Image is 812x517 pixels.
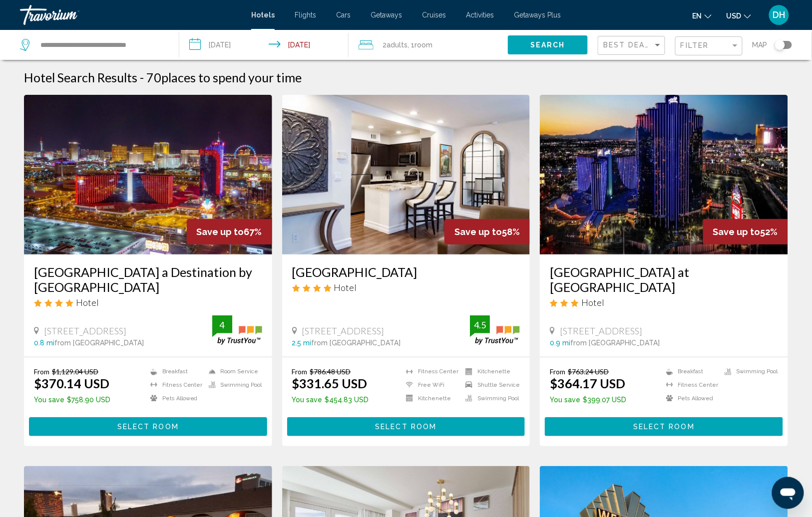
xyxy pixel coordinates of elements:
div: 67% [187,219,272,245]
span: 2 [383,38,407,52]
span: Save up to [713,227,761,237]
span: from [GEOGRAPHIC_DATA] [312,339,401,347]
span: Select Room [375,423,436,431]
span: [STREET_ADDRESS] [44,325,126,336]
li: Kitchenette [460,367,520,376]
h2: 70 [146,70,302,85]
span: From [292,367,308,376]
iframe: Button to launch messaging window [772,477,804,509]
span: 0.9 mi [550,339,570,347]
span: 2.5 mi [292,339,312,347]
li: Pets Allowed [661,394,720,403]
del: $763.24 USD [568,367,609,376]
div: 4 [212,319,232,331]
button: User Menu [766,4,792,25]
li: Breakfast [661,367,720,376]
span: from [GEOGRAPHIC_DATA] [570,339,660,347]
a: Flights [295,11,316,19]
li: Swimming Pool [720,367,778,376]
span: From [34,367,49,376]
div: 52% [703,219,788,245]
span: [STREET_ADDRESS] [560,325,642,336]
button: Check-in date: Aug 5, 2026 Check-out date: Aug 9, 2026 [179,30,349,60]
a: Cars [336,11,351,19]
div: 4 star Hotel [292,282,520,293]
p: $758.90 USD [34,396,110,404]
mat-select: Sort by [603,41,662,50]
li: Free WiFi [401,381,460,389]
span: You save [550,396,580,404]
li: Fitness Center [661,381,720,389]
span: Hotel [581,297,604,308]
span: [STREET_ADDRESS] [302,325,385,336]
button: Search [508,35,588,54]
span: From [550,367,565,376]
a: [GEOGRAPHIC_DATA] [292,264,520,279]
button: Change language [693,8,712,23]
span: You save [34,396,64,404]
span: Filter [681,41,709,49]
li: Fitness Center [145,381,204,389]
li: Breakfast [145,367,204,376]
ins: $331.65 USD [292,376,368,391]
span: Adults [387,41,407,49]
button: Travelers: 2 adults, 0 children [349,30,508,60]
li: Fitness Center [401,367,460,376]
span: Save up to [197,227,244,237]
span: Select Room [633,423,695,431]
span: from [GEOGRAPHIC_DATA] [54,339,144,347]
span: DH [773,10,786,20]
a: Select Room [29,420,267,431]
a: Select Room [545,420,783,431]
button: Select Room [287,417,525,436]
a: Travorium [20,5,241,25]
span: Save up to [454,227,502,237]
img: Hotel image [24,95,272,255]
a: Cruises [422,11,446,19]
span: Search [530,41,565,49]
img: trustyou-badge.svg [470,315,520,345]
img: trustyou-badge.svg [212,315,262,345]
span: You save [292,396,323,404]
span: Map [753,38,768,52]
li: Swimming Pool [204,381,262,389]
p: $399.07 USD [550,396,626,404]
a: Activities [466,11,494,19]
li: Pets Allowed [145,394,204,403]
del: $1,129.04 USD [52,367,98,376]
a: Hotels [251,11,275,19]
span: , 1 [407,38,432,52]
span: Select Room [117,423,179,431]
p: $454.83 USD [292,396,369,404]
span: places to spend your time [161,70,302,85]
a: [GEOGRAPHIC_DATA] a Destination by [GEOGRAPHIC_DATA] [34,264,262,294]
a: Select Room [287,420,525,431]
li: Shuttle Service [460,381,520,389]
a: Getaways Plus [514,11,561,19]
a: Getaways [371,11,402,19]
span: en [693,12,702,20]
del: $786.48 USD [310,367,351,376]
span: 0.8 mi [34,339,54,347]
button: Toggle map [768,40,792,49]
span: USD [727,12,742,20]
img: Hotel image [282,95,530,255]
span: - [140,70,144,85]
button: Change currency [727,8,751,23]
a: [GEOGRAPHIC_DATA] at [GEOGRAPHIC_DATA] [550,264,778,294]
img: Hotel image [540,95,788,255]
ins: $364.17 USD [550,376,625,391]
div: 3 star Hotel [550,297,778,308]
span: Room [414,41,432,49]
